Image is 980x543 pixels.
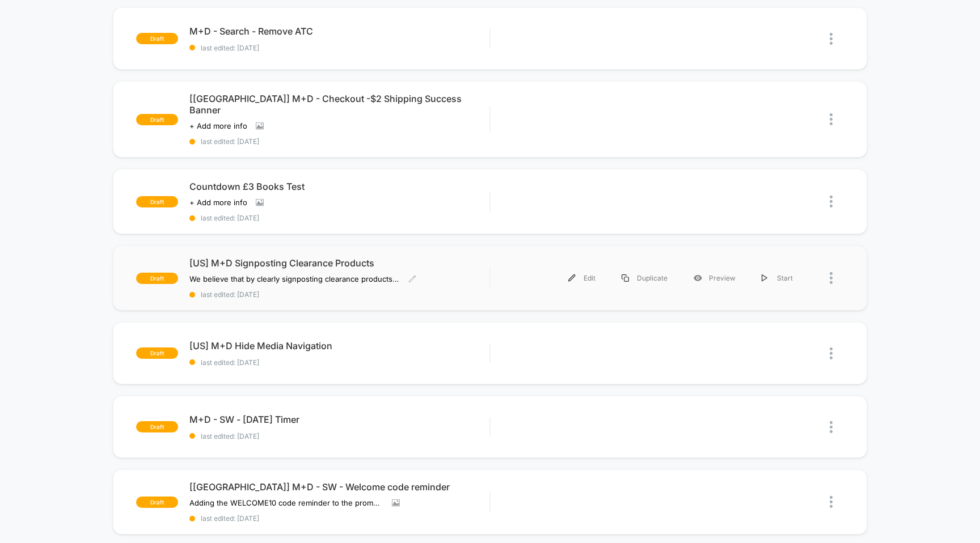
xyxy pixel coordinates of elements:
span: draft [136,421,178,432]
span: draft [136,273,178,284]
img: menu [622,274,629,282]
span: + Add more info [189,198,247,207]
div: Preview [681,265,749,291]
img: menu [762,274,767,282]
img: menu [568,274,576,282]
span: [[GEOGRAPHIC_DATA]] M+D - Checkout -$2 Shipping Success Banner [189,93,490,116]
span: draft [136,114,178,125]
span: Adding the WELCOME10 code reminder to the promo bar, for new subscribers [189,498,383,507]
span: M+D - Search - Remove ATC [189,26,490,37]
img: close [830,113,833,125]
img: close [830,347,833,359]
span: draft [136,33,178,44]
span: draft [136,347,178,359]
span: last edited: [DATE] [189,290,490,299]
span: last edited: [DATE] [189,432,490,440]
span: We believe that by clearly signposting clearance products that can be purchased at a significant ... [189,274,400,283]
span: Countdown £3 Books Test [189,181,490,192]
img: close [830,196,833,207]
img: close [830,421,833,433]
div: Edit [555,265,609,291]
span: [[GEOGRAPHIC_DATA]] M+D - SW - Welcome code reminder [189,481,490,493]
span: draft [136,497,178,508]
span: draft [136,196,178,207]
span: + Add more info [189,121,247,130]
div: Duplicate [609,265,681,291]
div: Start [749,265,806,291]
span: [US] M+D Hide Media Navigation [189,340,490,351]
img: close [830,33,833,45]
img: close [830,496,833,508]
span: last edited: [DATE] [189,137,490,146]
img: close [830,272,833,284]
span: [US] M+D Signposting Clearance Products [189,257,490,269]
span: last edited: [DATE] [189,514,490,523]
span: M+D - SW - [DATE] Timer [189,414,490,425]
span: last edited: [DATE] [189,44,490,52]
span: last edited: [DATE] [189,358,490,367]
span: last edited: [DATE] [189,214,490,222]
